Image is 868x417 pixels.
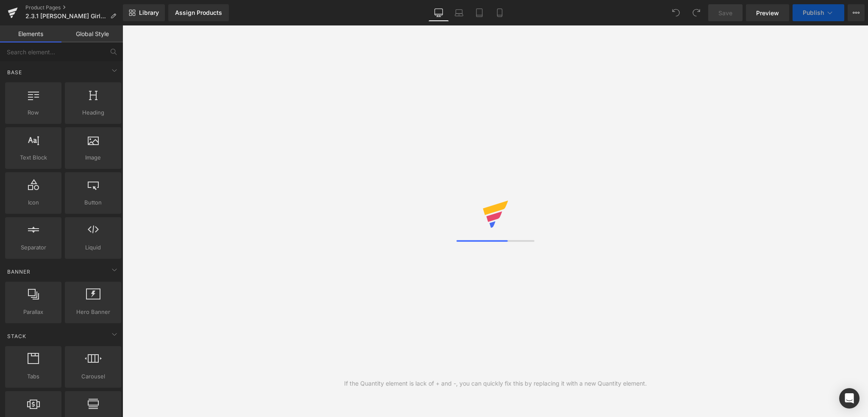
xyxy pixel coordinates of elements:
[688,4,705,21] button: Redo
[67,153,119,162] span: Image
[61,25,123,42] a: Global Style
[67,243,119,252] span: Liquid
[490,4,510,21] a: Mobile
[6,332,27,340] span: Stack
[449,4,469,21] a: Laptop
[123,4,165,21] a: New Library
[8,308,59,316] span: Parallax
[803,9,824,16] span: Publish
[8,243,59,252] span: Separator
[839,388,860,409] div: Open Intercom Messenger
[756,8,779,17] span: Preview
[6,68,23,76] span: Base
[8,198,59,207] span: Icon
[67,198,119,207] span: Button
[793,4,844,21] button: Publish
[469,4,490,21] a: Tablet
[8,153,59,162] span: Text Block
[6,268,31,276] span: Banner
[25,13,107,20] span: 2.3.1 [PERSON_NAME] Girls Organic Cotton Briefs (7-Pack) - Version 2.3.1
[746,4,789,21] a: Preview
[25,4,123,11] a: Product Pages
[718,8,732,17] span: Save
[67,372,119,381] span: Carousel
[139,9,159,17] span: Library
[668,4,684,21] button: Undo
[67,308,119,316] span: Hero Banner
[344,379,647,388] div: If the Quantity element is lack of + and -, you can quickly fix this by replacing it with a new Q...
[8,372,59,381] span: Tabs
[428,4,449,21] a: Desktop
[175,9,222,16] div: Assign Products
[848,4,865,21] button: More
[8,108,59,117] span: Row
[67,108,119,117] span: Heading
